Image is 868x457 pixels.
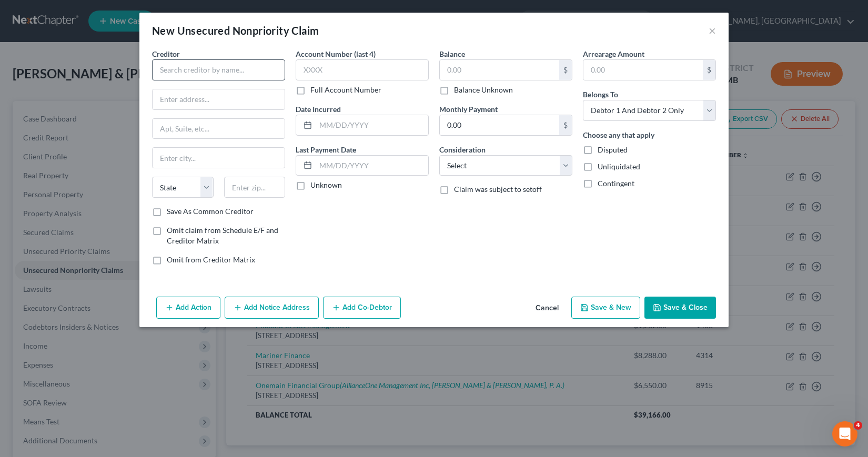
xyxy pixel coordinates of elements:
input: XXXX [296,59,429,80]
label: Consideration [439,144,486,155]
span: 4 [854,421,862,430]
span: Unliquidated [598,162,640,171]
input: Enter city... [153,148,285,168]
button: Add Action [156,297,220,319]
label: Last Payment Date [296,144,356,155]
div: $ [703,60,715,80]
input: Enter address... [153,89,285,109]
div: New Unsecured Nonpriority Claim [152,23,319,38]
label: Arrearage Amount [583,48,644,59]
input: MM/DD/YYYY [316,156,428,176]
button: Cancel [527,298,567,319]
iframe: Intercom live chat [832,421,857,446]
button: Add Notice Address [225,297,319,319]
span: Claim was subject to setoff [454,185,542,194]
div: $ [559,115,572,135]
label: Monthly Payment [439,104,498,115]
button: Add Co-Debtor [323,297,401,319]
input: Apt, Suite, etc... [153,119,285,139]
button: × [709,24,716,37]
input: Search creditor by name... [152,59,285,80]
label: Unknown [310,180,342,190]
label: Account Number (last 4) [296,48,376,59]
label: Full Account Number [310,85,381,95]
label: Balance Unknown [454,85,513,95]
span: Contingent [598,179,634,188]
span: Omit from Creditor Matrix [167,255,255,264]
label: Balance [439,48,465,59]
label: Choose any that apply [583,129,654,140]
input: 0.00 [440,115,559,135]
span: Creditor [152,49,180,58]
input: 0.00 [440,60,559,80]
span: Belongs To [583,90,618,99]
label: Date Incurred [296,104,341,115]
div: $ [559,60,572,80]
input: MM/DD/YYYY [316,115,428,135]
span: Omit claim from Schedule E/F and Creditor Matrix [167,226,278,245]
input: 0.00 [583,60,703,80]
input: Enter zip... [224,177,286,198]
button: Save & New [571,297,640,319]
button: Save & Close [644,297,716,319]
span: Disputed [598,145,628,154]
label: Save As Common Creditor [167,206,254,217]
